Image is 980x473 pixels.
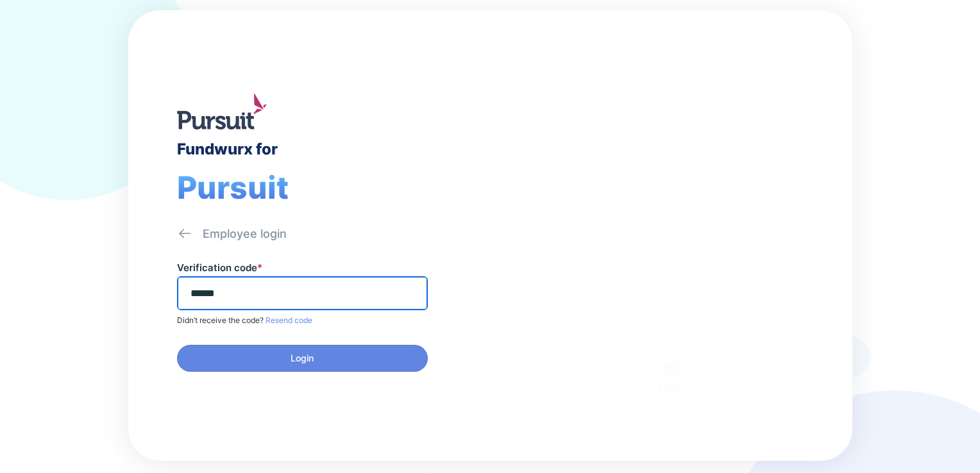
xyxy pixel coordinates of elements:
[177,261,262,274] label: Verification code
[563,180,664,192] div: Welcome to
[177,169,289,206] span: Pursuit
[264,315,312,325] span: Resend code
[563,254,783,290] div: Thank you for choosing Fundwurx as your partner in driving positive social impact!
[177,345,428,372] button: Login
[203,226,287,242] div: Employee login
[177,315,264,325] span: Didn’t receive the code?
[291,352,314,365] span: Login
[563,197,711,228] div: Fundwurx
[177,94,267,129] img: logo.jpg
[177,140,278,158] div: Fundwurx for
